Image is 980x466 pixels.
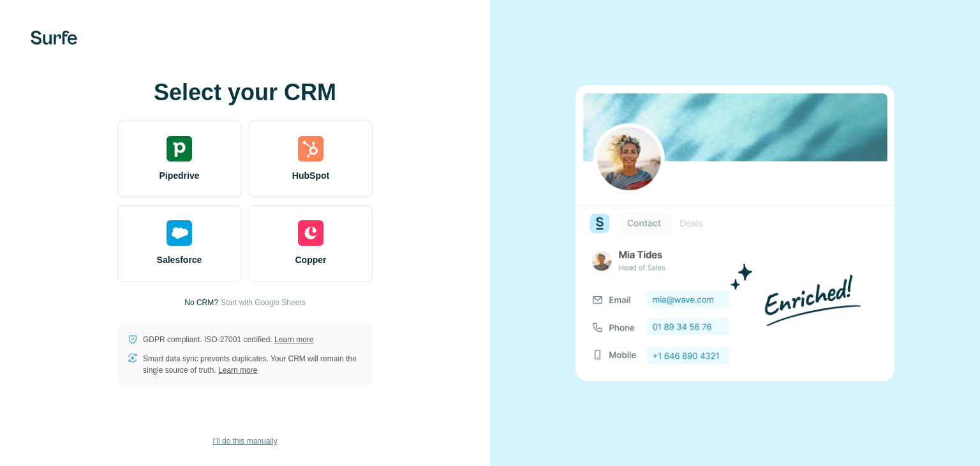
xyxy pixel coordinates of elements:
[204,432,286,451] button: I’ll do this manually
[575,85,895,380] img: none image
[212,435,277,447] span: I’ll do this manually
[31,31,77,45] img: Surfe's logo
[292,169,329,182] span: HubSpot
[184,297,218,308] p: No CRM?
[143,353,362,376] p: Smart data sync prevents duplicates. Your CRM will remain the single source of truth.
[167,220,192,246] img: salesforce's logo
[159,169,199,182] span: Pipedrive
[274,335,313,344] a: Learn more
[218,366,257,375] a: Learn more
[143,334,313,345] p: GDPR compliant. ISO-27001 certified.
[157,253,202,266] span: Salesforce
[298,136,323,162] img: hubspot's logo
[221,297,306,308] button: Start with Google Sheets
[117,80,373,105] h1: Select your CRM
[298,220,323,246] img: copper's logo
[295,253,327,266] span: Copper
[167,136,192,162] img: pipedrive's logo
